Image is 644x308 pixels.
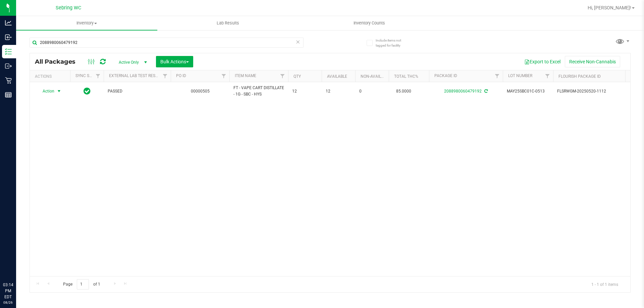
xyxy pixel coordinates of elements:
[3,300,13,305] p: 08/26
[520,56,565,67] button: Export to Excel
[565,56,620,67] button: Receive Non-Cannabis
[327,74,347,79] a: Available
[156,56,193,67] button: Bulk Actions
[55,86,63,96] span: select
[16,20,157,26] span: Inventory
[160,70,171,82] a: Filter
[558,74,601,79] a: Flourish Package ID
[434,73,457,78] a: Package ID
[30,38,304,48] input: Search Package ID, Item Name, SKU, Lot or Part Number...
[16,16,157,30] a: Inventory
[56,5,81,11] span: Sebring WC
[483,89,488,94] span: Sync from Compliance System
[293,74,301,79] a: Qty
[344,20,394,26] span: Inventory Counts
[376,38,409,48] span: Include items not tagged for facility
[218,70,229,82] a: Filter
[492,70,503,82] a: Filter
[235,73,256,78] a: Item Name
[37,86,55,96] span: Action
[77,279,89,290] input: 1
[160,59,189,64] span: Bulk Actions
[75,73,101,78] a: Sync Status
[292,88,318,95] span: 12
[507,88,549,95] span: MAY25SBC01C-0513
[588,5,631,10] span: Hi, [PERSON_NAME]!
[326,88,351,95] span: 12
[277,70,288,82] a: Filter
[361,74,390,79] a: Non-Available
[5,77,12,84] inline-svg: Retail
[157,16,299,30] a: Lab Results
[35,74,67,79] div: Actions
[176,73,186,78] a: PO ID
[508,73,532,78] a: Lot Number
[191,89,210,94] a: 00000505
[108,88,167,95] span: PASSED
[109,73,162,78] a: External Lab Test Result
[57,279,106,290] span: Page of 1
[5,48,12,55] inline-svg: Inventory
[3,282,13,300] p: 03:14 PM EDT
[359,88,385,95] span: 0
[394,74,418,79] a: Total THC%
[5,63,12,69] inline-svg: Outbound
[5,34,12,41] inline-svg: Inbound
[586,279,624,289] span: 1 - 1 of 1 items
[5,91,12,98] inline-svg: Reports
[393,86,415,96] span: 85.0000
[296,38,300,46] span: Clear
[557,88,623,95] span: FLSRWGM-20250520-1112
[542,70,553,82] a: Filter
[444,89,482,94] a: 2088980060479192
[84,86,91,96] span: In Sync
[299,16,440,30] a: Inventory Counts
[233,85,284,98] span: FT - VAPE CART DISTILLATE - 1G - SBC - HYS
[208,20,248,26] span: Lab Results
[5,19,12,26] inline-svg: Analytics
[35,58,82,65] span: All Packages
[7,254,27,274] iframe: Resource center
[93,70,104,82] a: Filter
